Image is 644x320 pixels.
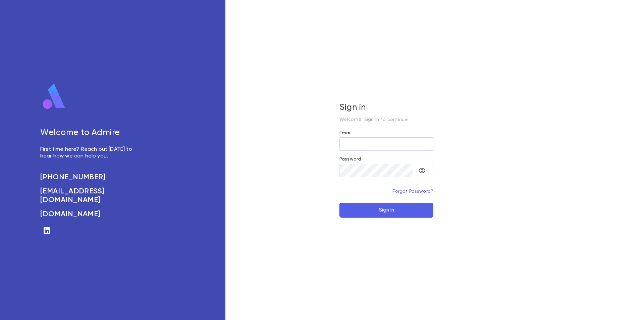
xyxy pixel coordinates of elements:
a: [DOMAIN_NAME] [40,210,140,219]
img: logo [40,83,68,110]
a: [EMAIL_ADDRESS][DOMAIN_NAME] [40,187,140,204]
p: First time here? Reach out [DATE] to hear how we can help you. [40,146,140,159]
h5: Sign in [339,103,433,113]
label: Password [339,156,361,162]
label: Email [339,130,352,136]
a: [PHONE_NUMBER] [40,173,140,182]
p: Welcome! Sign in to continue. [339,117,433,122]
button: Sign In [339,203,433,218]
button: toggle password visibility [415,164,429,177]
h5: Welcome to Admire [40,128,140,138]
a: Forgot Password? [392,189,433,194]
